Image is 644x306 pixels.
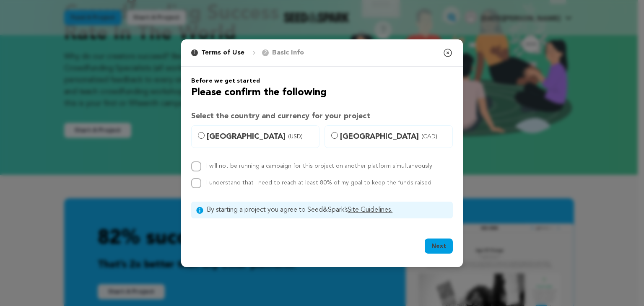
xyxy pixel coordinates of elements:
[340,131,447,143] span: [GEOGRAPHIC_DATA]
[206,163,432,169] label: I will not be running a campaign for this project on another platform simultaneously
[207,131,314,143] span: [GEOGRAPHIC_DATA]
[191,77,453,85] h6: Before we get started
[421,132,437,141] span: (CAD)
[348,207,392,213] a: Site Guidelines.
[191,110,453,122] h3: Select the country and currency for your project
[425,239,453,254] button: Next
[262,49,269,56] span: 2
[206,180,431,186] label: I understand that I need to reach at least 80% of my goal to keep the funds raised
[191,49,198,56] span: 1
[288,132,303,141] span: (USD)
[201,48,244,58] p: Terms of Use
[191,85,453,100] h2: Please confirm the following
[272,48,304,58] p: Basic Info
[207,205,448,215] span: By starting a project you agree to Seed&Spark’s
